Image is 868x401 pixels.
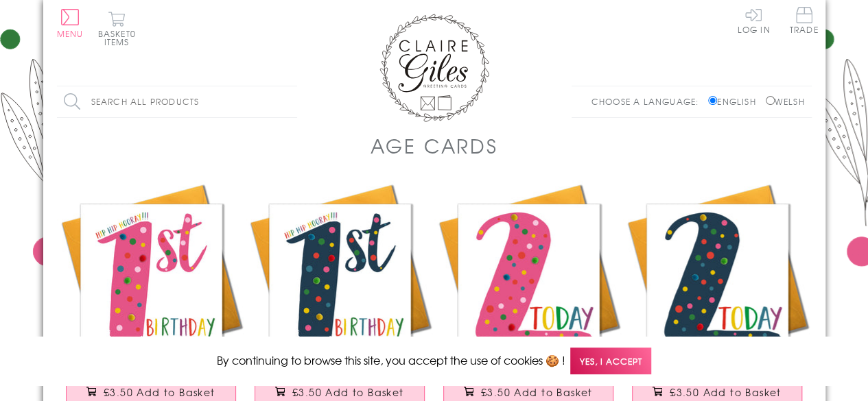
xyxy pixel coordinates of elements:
input: Search [283,86,297,117]
img: Birthday Card, Age 1, Blue, 1st Birthday, Embellished with pompoms [246,180,434,369]
img: Birthday Card, Age 1, Pink, 1st Birthday, Embellished with pompoms [57,180,246,369]
span: £3.50 Add to Basket [481,385,593,399]
img: Claire Giles Greetings Cards [379,14,489,122]
h1: Age Cards [371,132,498,160]
button: Menu [57,9,84,38]
span: 0 items [104,27,136,48]
button: Basket0 items [98,11,136,46]
p: Choose a language: [591,95,705,108]
input: Welsh [766,96,775,105]
span: Trade [790,7,819,34]
img: Birthday Card, Age 2 - Blue, 2 Today, Embellished with colourful pompoms [623,180,812,369]
span: £3.50 Add to Basket [670,385,782,399]
input: English [708,96,717,105]
a: Log In [737,7,770,34]
span: Yes, I accept [570,348,651,374]
span: Menu [57,27,84,40]
span: £3.50 Add to Basket [104,385,215,399]
label: English [708,95,762,108]
label: Welsh [766,95,805,108]
img: Birthday Card, Age 2 - Pink, 2 Today, Embellished with colourful pompoms [434,180,623,369]
span: £3.50 Add to Basket [292,385,404,399]
a: Trade [790,7,819,36]
input: Search all products [57,86,297,117]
